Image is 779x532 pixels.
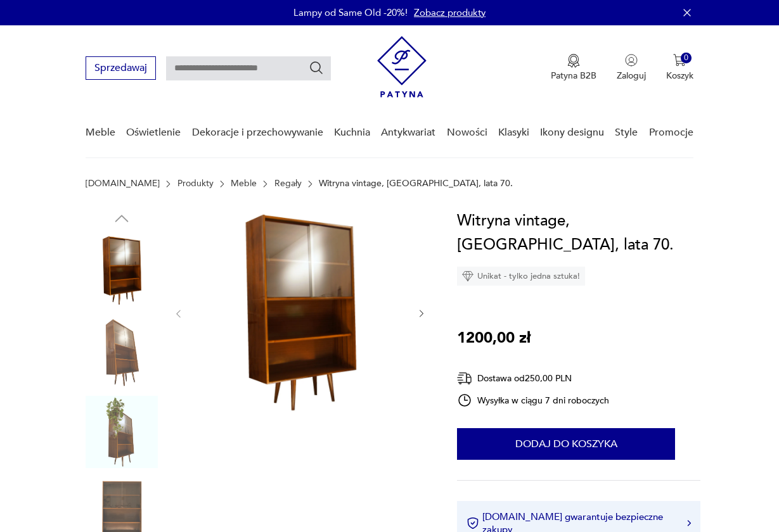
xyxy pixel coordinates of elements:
img: Ikona diamentu [462,270,473,282]
button: Patyna B2B [551,54,596,82]
a: Meble [86,108,115,157]
img: Ikona dostawy [457,370,472,386]
a: [DOMAIN_NAME] [86,179,160,189]
a: Zobacz produkty [414,6,486,19]
a: Sprzedawaj [86,65,156,73]
a: Klasyki [498,108,529,157]
a: Antykwariat [381,108,435,157]
div: Dostawa od 250,00 PLN [457,370,609,386]
img: Ikona strzałki w prawo [687,520,691,526]
a: Promocje [649,108,693,157]
img: Ikona koszyka [673,54,686,66]
p: Witryna vintage, [GEOGRAPHIC_DATA], lata 70. [319,179,513,189]
button: Zaloguj [617,54,646,82]
a: Dekoracje i przechowywanie [192,108,323,157]
h1: Witryna vintage, [GEOGRAPHIC_DATA], lata 70. [457,209,700,257]
p: Patyna B2B [551,70,596,82]
button: Dodaj do koszyka [457,428,675,460]
button: 0Koszyk [666,54,693,82]
div: 0 [681,53,692,63]
p: Zaloguj [617,70,646,82]
a: Ikony designu [540,108,604,157]
div: Wysyłka w ciągu 7 dni roboczych [457,393,609,408]
p: Lampy od Same Old -20%! [293,6,408,19]
a: Meble [231,179,257,189]
button: Szukaj [309,60,324,75]
img: Ikona certyfikatu [467,517,479,529]
div: Unikat - tylko jedna sztuka! [457,267,585,286]
img: Zdjęcie produktu Witryna vintage, Polska, lata 70. [196,209,404,416]
a: Regały [274,179,302,189]
a: Kuchnia [334,108,370,157]
p: 1200,00 zł [457,326,531,350]
img: Zdjęcie produktu Witryna vintage, Polska, lata 70. [86,396,158,468]
img: Zdjęcie produktu Witryna vintage, Polska, lata 70. [86,315,158,388]
img: Ikona medalu [567,54,580,68]
a: Style [615,108,638,157]
p: Koszyk [666,70,693,82]
a: Produkty [177,179,214,189]
a: Ikona medaluPatyna B2B [551,54,596,82]
img: Ikonka użytkownika [625,54,638,66]
button: Sprzedawaj [86,56,156,80]
a: Nowości [447,108,487,157]
a: Oświetlenie [126,108,181,157]
img: Zdjęcie produktu Witryna vintage, Polska, lata 70. [86,234,158,307]
img: Patyna - sklep z meblami i dekoracjami vintage [377,36,427,98]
